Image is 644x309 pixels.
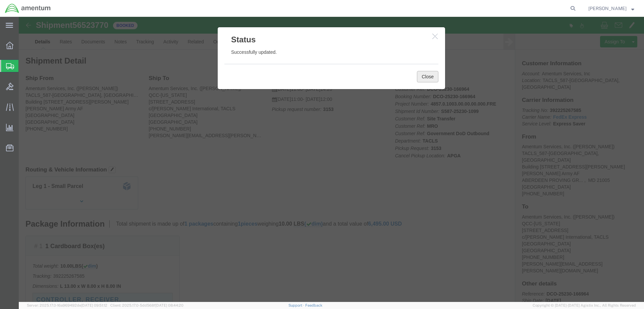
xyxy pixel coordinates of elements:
a: Support [288,303,305,307]
img: logo [5,3,51,13]
span: Copyright © [DATE]-[DATE] Agistix Inc., All Rights Reserved [533,303,636,308]
button: [PERSON_NAME] [588,4,635,12]
iframe: FS Legacy Container [19,17,644,302]
span: [DATE] 08:44:20 [155,303,183,307]
span: Client: 2025.17.0-5dd568f [110,303,183,307]
span: Kevin Laarz [588,5,627,12]
span: [DATE] 09:51:12 [81,303,107,307]
a: Feedback [305,303,322,307]
span: Server: 2025.17.0-16a969492de [27,303,107,307]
